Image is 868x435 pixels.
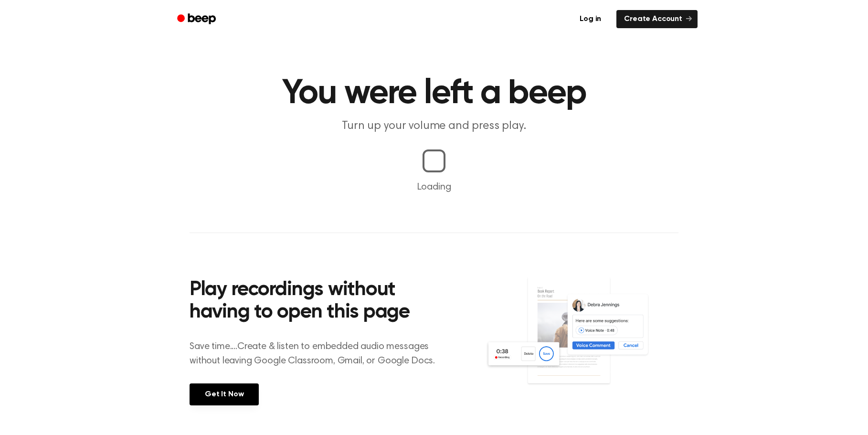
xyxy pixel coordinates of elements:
h1: You were left a beep [190,76,678,111]
a: Create Account [616,10,698,28]
a: Get It Now [190,383,259,405]
a: Beep [170,10,224,29]
p: Loading [11,180,857,194]
img: Voice Comments on Docs and Recording Widget [485,276,678,404]
p: Save time....Create & listen to embedded audio messages without leaving Google Classroom, Gmail, ... [190,340,447,368]
h2: Play recordings without having to open this page [190,279,447,324]
p: Turn up your volume and press play. [251,118,617,134]
a: Log in [570,8,611,30]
